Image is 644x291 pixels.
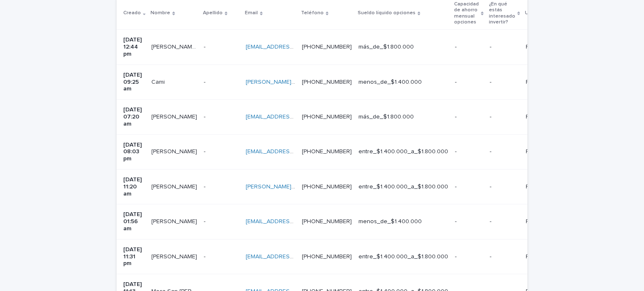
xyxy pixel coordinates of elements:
[526,216,554,225] p: Facebook
[358,253,448,260] p: entre_$1.400.000_a_$1.800.000
[455,79,483,86] p: -
[203,8,223,18] p: Apellido
[526,42,554,51] p: Facebook
[526,182,554,191] p: Facebook
[358,218,448,225] p: menos_de_$1.400.000
[302,254,352,260] a: [PHONE_NUMBER]
[151,8,170,18] p: Nombre
[204,182,207,191] p: -
[302,44,352,50] a: [PHONE_NUMBER]
[490,44,519,51] p: -
[358,183,448,191] p: entre_$1.400.000_a_$1.800.000
[246,254,340,260] a: [EMAIL_ADDRESS][DOMAIN_NAME]
[246,44,340,50] a: [EMAIL_ADDRESS][DOMAIN_NAME]
[526,147,554,155] p: Facebook
[455,183,483,191] p: -
[358,148,448,155] p: entre_$1.400.000_a_$1.800.000
[525,8,555,18] p: UTM Source
[302,114,352,120] a: [PHONE_NUMBER]
[151,77,166,86] p: Cami
[302,149,352,155] a: [PHONE_NUMBER]
[246,114,340,120] a: [EMAIL_ADDRESS][DOMAIN_NAME]
[151,42,199,51] p: Oscar Balsa Maureira
[358,79,448,86] p: menos_de_$1.400.000
[526,77,554,86] p: Facebook
[358,113,448,121] p: más_de_$1.800.000
[204,77,207,86] p: -
[151,216,199,225] p: [PERSON_NAME]
[302,184,352,190] a: [PHONE_NUMBER]
[246,149,340,155] a: [EMAIL_ADDRESS][DOMAIN_NAME]
[123,211,145,232] p: [DATE] 01:56 am
[302,79,352,85] a: [PHONE_NUMBER]
[301,8,324,18] p: Teléfono
[151,112,199,121] p: Javiera Sepúlveda
[204,42,207,51] p: -
[123,36,145,57] p: [DATE] 12:44 pm
[490,148,519,155] p: -
[246,184,386,190] a: [PERSON_NAME][EMAIL_ADDRESS][DOMAIN_NAME]
[204,147,207,155] p: -
[123,106,145,127] p: [DATE] 07:20 am
[526,112,554,121] p: Facebook
[358,44,448,51] p: más_de_$1.800.000
[490,79,519,86] p: -
[204,112,207,121] p: -
[123,246,145,267] p: [DATE] 11:31 pm
[455,44,483,51] p: -
[123,176,145,197] p: [DATE] 11:20 am
[151,182,199,191] p: Raquel Arancibia Gonzalez
[302,219,352,224] a: [PHONE_NUMBER]
[123,8,141,18] p: Creado
[123,72,145,93] p: [DATE] 09:25 am
[245,8,258,18] p: Email
[204,252,207,260] p: -
[151,252,199,260] p: Katherine Madriaza Alvarez
[526,252,554,260] p: Facebook
[246,219,340,224] a: [EMAIL_ADDRESS][DOMAIN_NAME]
[455,113,483,121] p: -
[490,253,519,260] p: -
[455,218,483,225] p: -
[204,216,207,225] p: -
[123,142,145,162] p: [DATE] 08:03 pm
[455,148,483,155] p: -
[151,147,199,155] p: Maria Constanza López
[490,183,519,191] p: -
[455,253,483,260] p: -
[246,79,432,85] a: [PERSON_NAME][EMAIL_ADDRESS][PERSON_NAME][DOMAIN_NAME]
[490,113,519,121] p: -
[490,218,519,225] p: -
[358,8,415,18] p: Sueldo líquido opciones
